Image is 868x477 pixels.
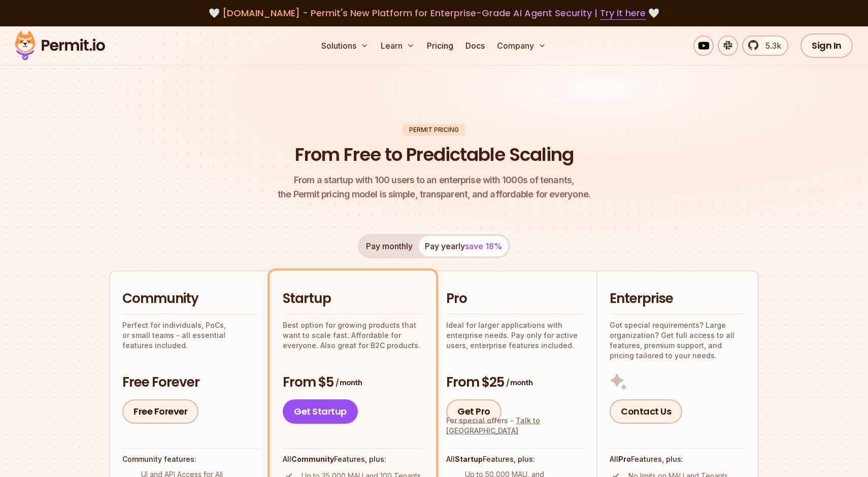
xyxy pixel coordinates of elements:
h1: From Free to Predictable Scaling [295,142,574,167]
span: / month [336,378,362,388]
a: Get Pro [446,399,502,424]
div: Permit Pricing [403,124,465,136]
p: Perfect for individuals, PoCs, or small teams - all essential features included. [122,320,259,351]
a: Pricing [423,36,457,56]
img: Permit logo [10,28,110,63]
h3: From $5 [283,373,423,392]
h3: Free Forever [122,373,259,392]
a: 5.3k [742,36,788,56]
h2: Startup [283,290,423,308]
h2: Pro [446,290,584,308]
strong: Startup [455,455,483,463]
h4: Community features: [122,454,259,464]
a: Docs [461,36,489,56]
p: Ideal for larger applications with enterprise needs. Pay only for active users, enterprise featur... [446,320,584,351]
h3: From $25 [446,373,584,392]
h4: All Features, plus: [610,454,746,464]
a: Free Forever [122,399,198,424]
a: Contact Us [610,399,682,424]
button: Solutions [317,36,373,56]
h4: All Features, plus: [283,454,423,464]
span: From a startup with 100 users to an enterprise with 1000s of tenants, [278,173,590,187]
p: Got special requirements? Large organization? Get full access to all features, premium support, a... [610,320,746,361]
div: 🤍 🤍 [24,6,844,20]
span: 5.3k [759,40,781,52]
a: Try it here [600,7,646,20]
h2: Enterprise [610,290,746,308]
button: Pay monthly [360,236,419,256]
h4: All Features, plus: [446,454,584,464]
p: the Permit pricing model is simple, transparent, and affordable for everyone. [278,173,590,201]
span: / month [506,378,532,388]
button: Company [493,36,550,56]
h2: Community [122,290,259,308]
a: Sign In [800,33,853,58]
span: [DOMAIN_NAME] - Permit's New Platform for Enterprise-Grade AI Agent Security | [222,7,646,19]
strong: Pro [618,455,631,463]
p: Best option for growing products that want to scale fast. Affordable for everyone. Also great for... [283,320,423,351]
a: Get Startup [283,399,358,424]
button: Learn [377,36,419,56]
div: For special offers - [446,416,584,436]
strong: Community [291,455,334,463]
